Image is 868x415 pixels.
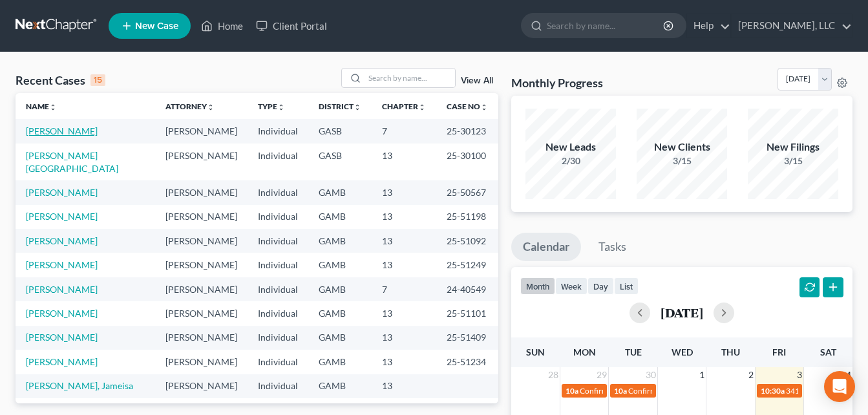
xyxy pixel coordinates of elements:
span: 1 [698,367,706,383]
a: Help [687,14,730,37]
td: 13 [372,253,436,277]
input: Search by name... [365,69,455,87]
a: Attorneyunfold_more [165,101,215,111]
span: 10a [614,386,627,396]
span: 29 [595,367,608,383]
a: Tasks [587,233,638,261]
td: 13 [372,374,436,398]
div: New Filings [748,140,838,154]
a: [PERSON_NAME] [26,284,98,295]
h3: Monthly Progress [511,75,603,90]
a: Chapterunfold_more [382,101,426,111]
td: GAMB [308,253,372,277]
span: Confirmation hearing for [PERSON_NAME] [628,386,775,396]
a: Districtunfold_more [319,101,361,111]
a: Client Portal [249,14,333,37]
a: [PERSON_NAME] [26,187,98,198]
span: 3 [796,367,803,383]
td: Individual [248,119,308,143]
div: Recent Cases [16,72,105,88]
td: 25-51101 [436,301,498,325]
td: 13 [372,180,436,204]
td: GAMB [308,374,372,398]
a: [PERSON_NAME] [26,125,98,136]
span: 10a [566,386,578,396]
td: GAMB [308,350,372,374]
div: New Leads [525,140,616,154]
a: [PERSON_NAME] [26,211,98,222]
div: 3/15 [748,154,838,167]
td: 25-51234 [436,350,498,374]
span: Tue [625,346,642,357]
span: Thu [721,346,740,357]
button: week [555,277,587,295]
a: Home [195,14,249,37]
span: 30 [644,367,657,383]
a: [PERSON_NAME], LLC [732,14,852,37]
span: 28 [547,367,560,383]
div: 2/30 [525,154,616,167]
span: Sun [526,346,545,357]
a: Nameunfold_more [26,101,57,111]
span: Sat [820,346,836,357]
td: Individual [248,277,308,301]
td: [PERSON_NAME] [155,119,248,143]
i: unfold_more [418,103,426,111]
td: [PERSON_NAME] [155,205,248,229]
td: 25-51092 [436,229,498,253]
a: [PERSON_NAME][GEOGRAPHIC_DATA] [26,150,118,174]
td: Individual [248,326,308,350]
a: Case Nounfold_more [447,101,488,111]
td: 13 [372,301,436,325]
a: [PERSON_NAME] [26,235,98,246]
a: [PERSON_NAME] [26,308,98,319]
td: 13 [372,205,436,229]
td: [PERSON_NAME] [155,277,248,301]
a: [PERSON_NAME] [26,356,98,367]
td: GAMB [308,205,372,229]
td: GASB [308,144,372,180]
td: GAMB [308,301,372,325]
span: Confirmation hearing for [PERSON_NAME] [580,386,726,396]
div: New Clients [637,140,727,154]
td: Individual [248,144,308,180]
td: Individual [248,205,308,229]
span: New Case [135,21,178,31]
td: GAMB [308,229,372,253]
div: 15 [90,74,105,86]
td: Individual [248,229,308,253]
input: Search by name... [547,14,665,37]
td: [PERSON_NAME] [155,229,248,253]
button: month [520,277,555,295]
td: [PERSON_NAME] [155,326,248,350]
td: [PERSON_NAME] [155,180,248,204]
td: 25-30123 [436,119,498,143]
td: GAMB [308,180,372,204]
td: GAMB [308,277,372,301]
td: 25-51198 [436,205,498,229]
td: Individual [248,350,308,374]
a: Calendar [511,233,581,261]
a: [PERSON_NAME] [26,259,98,270]
td: 25-30100 [436,144,498,180]
i: unfold_more [480,103,488,111]
td: 25-50567 [436,180,498,204]
td: GAMB [308,326,372,350]
td: 13 [372,350,436,374]
td: 25-51409 [436,326,498,350]
div: 3/15 [637,154,727,167]
td: Individual [248,374,308,398]
span: 4 [845,367,852,383]
span: Mon [573,346,596,357]
i: unfold_more [207,103,215,111]
td: 25-51249 [436,253,498,277]
td: Individual [248,253,308,277]
span: Wed [672,346,693,357]
i: unfold_more [277,103,285,111]
button: list [614,277,639,295]
td: 7 [372,277,436,301]
td: 13 [372,326,436,350]
button: day [587,277,614,295]
td: 7 [372,119,436,143]
td: [PERSON_NAME] [155,144,248,180]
